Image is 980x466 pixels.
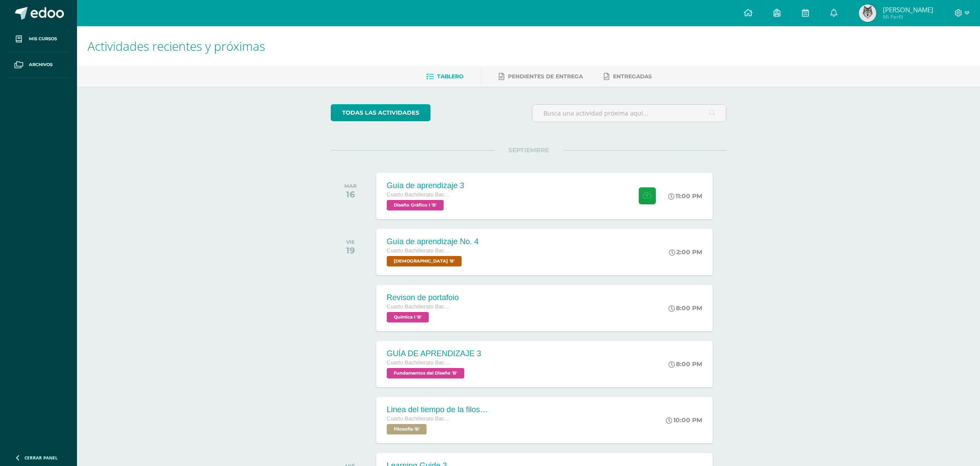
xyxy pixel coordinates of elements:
[387,200,444,210] span: Diseño Gráfico I 'B'
[668,192,702,200] div: 11:00 PM
[669,248,702,256] div: 2:00 PM
[387,181,464,190] div: Guía de aprendizaje 3
[387,405,492,414] div: Linea del tiempo de la filosofia
[883,13,933,21] span: Mi Perfil
[7,52,70,78] a: Archivos
[29,61,52,68] span: Archivos
[24,455,58,461] span: Cerrar panel
[346,239,355,245] div: VIE
[387,416,452,422] span: Cuarto Bachillerato Bachillerato en CCLL con Orientación en Diseño Gráfico
[668,304,702,312] div: 8:00 PM
[387,424,427,434] span: Filosofía 'B'
[604,70,652,84] a: Entregadas
[499,70,583,84] a: Pendientes de entrega
[387,312,429,322] span: Química I 'B'
[613,73,652,80] span: Entregadas
[87,38,265,54] span: Actividades recientes y próximas
[666,416,702,424] div: 10:00 PM
[387,192,452,198] span: Cuarto Bachillerato Bachillerato en CCLL con Orientación en Diseño Gráfico
[387,349,481,358] div: GUÍA DE APRENDIZAJE 3
[346,245,355,256] div: 19
[387,256,462,266] span: Biblia 'B'
[883,5,933,14] span: [PERSON_NAME]
[387,248,452,254] span: Cuarto Bachillerato Bachillerato en CCLL con Orientación en Diseño Gráfico
[387,360,452,366] span: Cuarto Bachillerato Bachillerato en CCLL con Orientación en Diseño Gráfico
[494,146,563,154] span: SEPTIEMBRE
[344,189,357,200] div: 16
[7,26,70,52] a: Mis cursos
[668,360,702,368] div: 8:00 PM
[344,183,357,189] div: MAR
[859,4,876,22] img: c9f0ce6764846f1623a9016c00060552.png
[437,73,463,80] span: Tablero
[387,237,479,246] div: Guía de aprendizaje No. 4
[387,304,452,310] span: Cuarto Bachillerato Bachillerato en CCLL con Orientación en Diseño Gráfico
[508,73,583,80] span: Pendientes de entrega
[331,104,430,121] a: todas las Actividades
[532,105,726,122] input: Busca una actividad próxima aquí...
[387,293,459,302] div: Revison de portafoio
[426,70,463,84] a: Tablero
[387,368,464,378] span: Fundamentos del Diseño 'B'
[29,35,57,42] span: Mis cursos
